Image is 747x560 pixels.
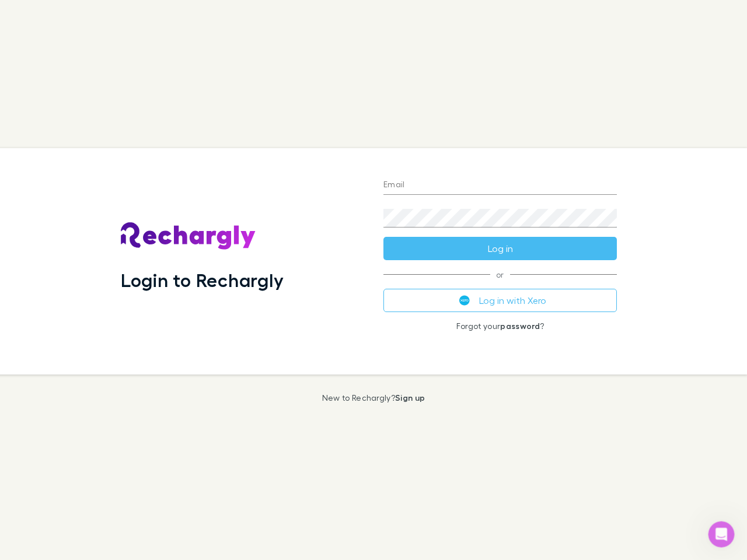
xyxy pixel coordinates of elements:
a: Sign up [395,393,425,402]
p: New to Rechargly? [322,393,425,402]
img: Xero's logo [459,295,470,306]
span: or [383,274,617,275]
a: password [500,321,540,331]
h1: Login to Rechargly [121,269,284,291]
p: Forgot your ? [383,321,617,331]
button: Log in [383,237,617,260]
button: Log in with Xero [383,289,617,312]
img: Rechargly's Logo [121,222,256,250]
iframe: Intercom live chat [707,520,735,548]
